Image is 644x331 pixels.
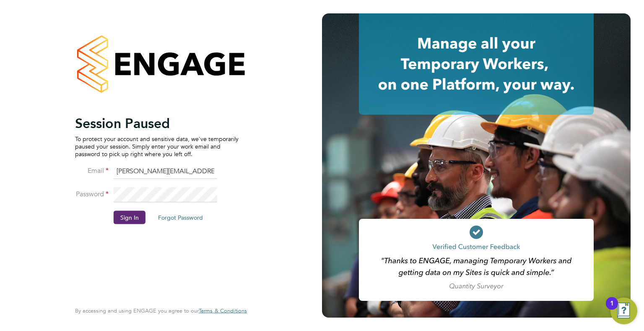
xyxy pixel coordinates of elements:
p: To protect your account and sensitive data, we've temporarily paused your session. Simply enter y... [75,135,239,158]
label: Email [75,166,109,175]
div: 1 [610,303,614,314]
h2: Session Paused [75,115,239,131]
input: Enter your work email... [114,164,217,179]
button: Sign In [114,210,145,224]
button: Forgot Password [151,210,210,224]
span: By accessing and using ENGAGE you agree to our [75,307,247,314]
span: Terms & Conditions [199,307,247,314]
button: Open Resource Center, 1 new notification [610,298,637,324]
label: Password [75,190,109,198]
a: Terms & Conditions [199,308,247,314]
